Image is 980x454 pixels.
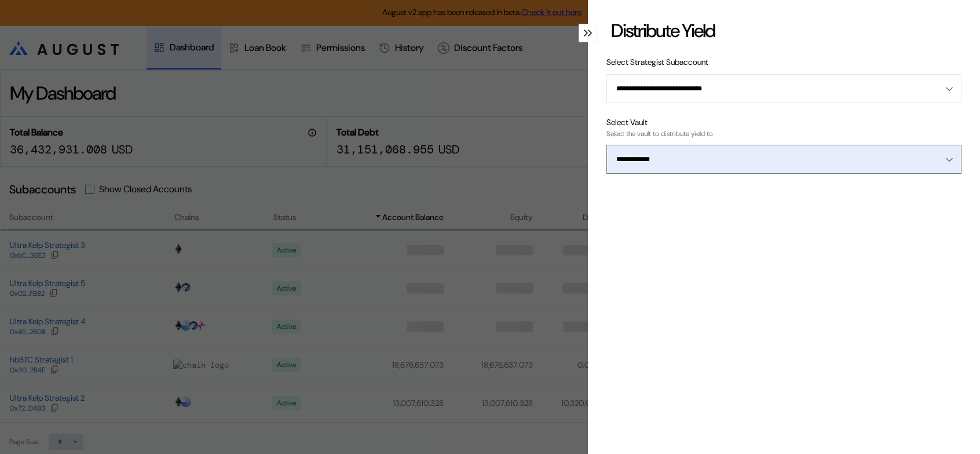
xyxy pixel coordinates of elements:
div: Select Strategist Subaccount [606,57,961,67]
div: Select Vault [606,117,961,127]
button: Open menu [606,145,961,174]
div: Distribute Yield [611,19,715,43]
div: Select the vault to distribute yield to [606,130,961,138]
button: Open menu [606,74,961,103]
